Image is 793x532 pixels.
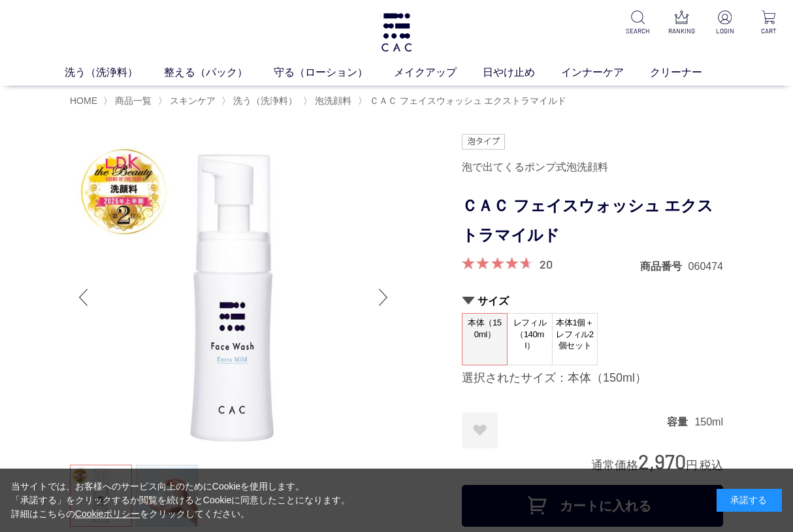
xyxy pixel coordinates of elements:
[370,271,396,324] div: Next slide
[394,65,483,80] a: メイクアップ
[462,134,505,150] img: 泡タイプ
[367,95,567,106] a: ＣＡＣ フェイスウォッシュ エクストラマイルド
[75,508,140,519] a: Cookieポリシー
[274,65,394,80] a: 守る（ローション）
[103,95,155,107] li: 〉
[694,415,723,429] dd: 150ml
[370,95,567,106] span: ＣＡＣ フェイスウォッシュ エクストラマイルド
[668,26,696,36] p: RANKING
[167,95,216,106] a: スキンケア
[711,26,739,36] p: LOGIN
[115,95,152,106] span: 商品一覧
[164,65,274,80] a: 整える（パック）
[11,480,351,521] div: 当サイトでは、お客様へのサービス向上のためにCookieを使用します。 「承諾する」をクリックするか閲覧を続けるとCookieに同意したことになります。 詳細はこちらの をクリックしてください。
[754,10,783,36] a: CART
[65,65,164,80] a: 洗う（洗浄料）
[754,26,783,36] p: CART
[462,314,507,351] span: 本体（150ml）
[70,95,97,106] a: HOME
[70,271,96,324] div: Previous slide
[462,412,498,448] a: お気に入りに登録する
[638,449,686,473] span: 2,970
[686,459,698,472] span: 円
[624,10,652,36] a: SEARCH
[70,134,396,461] img: ＣＡＣ フェイスウォッシュ エクストラマイルド 本体（150ml）
[312,95,351,106] a: 泡洗顔料
[640,259,688,273] dt: 商品番号
[221,95,300,107] li: 〉
[624,26,652,36] p: SEARCH
[700,459,723,472] span: 税込
[561,65,650,80] a: インナーケア
[591,459,638,472] span: 通常価格
[553,314,597,355] span: 本体1個＋レフィル2個セット
[112,95,152,106] a: 商品一覧
[303,95,355,107] li: 〉
[667,415,694,429] dt: 容量
[717,489,782,512] div: 承諾する
[540,257,553,271] a: 20
[170,95,216,106] span: スキンケア
[462,191,723,250] h1: ＣＡＣ フェイスウォッシュ エクストラマイルド
[483,65,561,80] a: 日やけ止め
[315,95,351,106] span: 泡洗顔料
[158,95,219,107] li: 〉
[668,10,696,36] a: RANKING
[358,95,570,107] li: 〉
[231,95,297,106] a: 洗う（洗浄料）
[380,13,413,52] img: logo
[462,156,723,178] div: 泡で出てくるポンプ式泡洗顔料
[508,314,552,355] span: レフィル（140ml）
[650,65,728,80] a: クリーナー
[233,95,297,106] span: 洗う（洗浄料）
[462,371,723,386] div: 選択されたサイズ：本体（150ml）
[711,10,739,36] a: LOGIN
[462,294,723,308] h2: サイズ
[688,259,723,273] dd: 060474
